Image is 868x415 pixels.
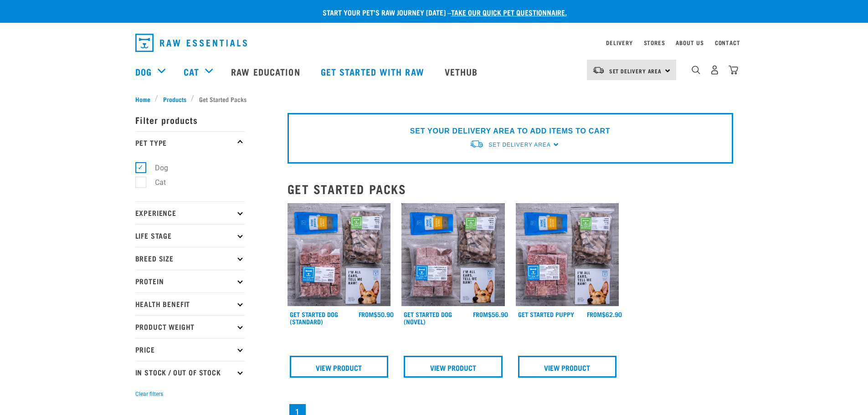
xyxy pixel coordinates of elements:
img: NSP Dog Novel Update [401,203,505,307]
span: FROM [473,313,488,316]
img: home-icon-1@2x.png [692,66,700,74]
div: $50.90 [359,311,394,318]
a: Delivery [606,41,632,44]
p: SET YOUR DELIVERY AREA TO ADD ITEMS TO CART [410,126,610,137]
a: Stores [644,41,665,44]
label: Dog [140,162,172,174]
p: Life Stage [135,224,245,247]
span: Set Delivery Area [488,142,550,148]
a: take our quick pet questionnaire. [451,10,567,14]
a: Get started with Raw [312,53,436,90]
p: Price [135,338,245,361]
img: van-moving.png [592,66,605,74]
p: Health Benefit [135,292,245,315]
span: Products [163,94,186,104]
img: Raw Essentials Logo [135,34,247,52]
span: Home [135,94,150,104]
a: View Product [404,356,503,378]
div: $56.90 [473,311,508,318]
span: FROM [359,313,374,316]
label: Cat [140,177,169,188]
div: $62.90 [587,311,622,318]
a: Home [135,94,155,104]
p: Product Weight [135,315,245,338]
button: Clear filters [135,390,163,398]
p: Protein [135,270,245,292]
a: Contact [715,41,740,44]
nav: breadcrumbs [135,94,733,104]
a: Get Started Puppy [518,313,574,316]
p: Experience [135,201,245,224]
img: NPS Puppy Update [516,203,619,307]
img: home-icon@2x.png [729,65,738,75]
a: View Product [518,356,617,378]
nav: dropdown navigation [128,30,740,56]
a: Get Started Dog (Novel) [404,313,452,323]
a: Raw Education [222,53,311,90]
a: About Us [676,41,704,44]
span: Set Delivery Area [609,69,662,72]
a: Products [158,94,191,104]
img: NSP Dog Standard Update [288,203,391,307]
img: user.png [710,65,719,75]
p: In Stock / Out Of Stock [135,361,245,384]
p: Pet Type [135,131,245,154]
a: View Product [290,356,389,378]
span: FROM [587,313,602,316]
a: Get Started Dog (Standard) [290,313,338,323]
a: Cat [184,65,199,78]
a: Vethub [436,53,489,90]
p: Filter products [135,108,245,131]
img: van-moving.png [469,139,484,149]
h2: Get Started Packs [288,182,733,196]
p: Breed Size [135,247,245,270]
a: Dog [135,65,152,78]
